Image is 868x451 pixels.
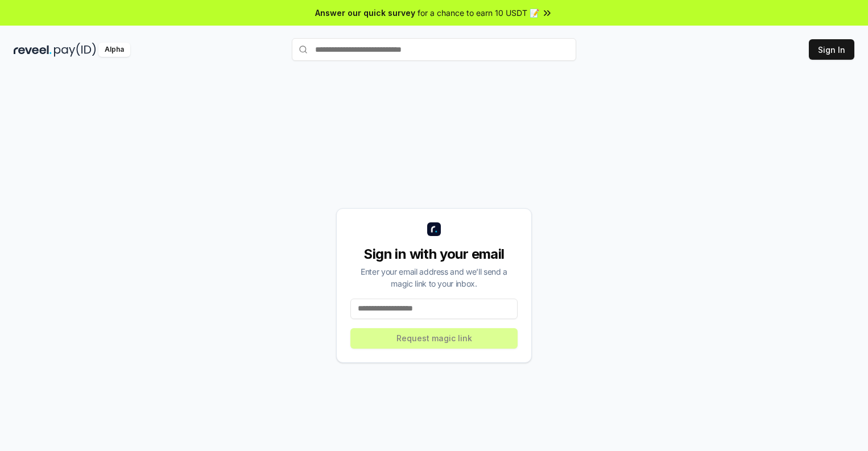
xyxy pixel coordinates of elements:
[427,222,441,236] img: logo_small
[350,245,518,263] div: Sign in with your email
[418,7,539,19] span: for a chance to earn 10 USDT 📝
[14,43,52,57] img: reveel_dark
[315,7,415,19] span: Answer our quick survey
[54,43,96,57] img: pay_id
[98,43,130,57] div: Alpha
[350,266,518,289] div: Enter your email address and we’ll send a magic link to your inbox.
[809,39,854,60] button: Sign In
